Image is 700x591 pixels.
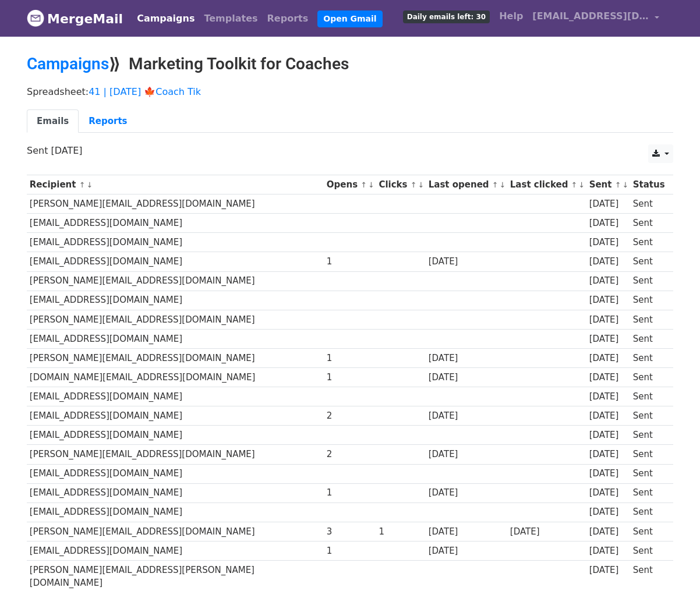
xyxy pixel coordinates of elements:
p: Sent [DATE] [27,144,673,157]
div: [DATE] [429,352,504,365]
td: [EMAIL_ADDRESS][DOMAIN_NAME] [27,291,324,310]
p: Spreadsheet: [27,86,673,98]
td: Sent [630,387,667,406]
div: [DATE] [429,486,504,500]
iframe: Chat Widget [642,535,700,591]
a: ↓ [86,181,93,189]
div: [DATE] [429,525,504,539]
div: [DATE] [589,448,628,461]
div: [DATE] [589,544,628,558]
td: [EMAIL_ADDRESS][DOMAIN_NAME] [27,426,324,445]
a: ↑ [411,181,417,189]
td: [EMAIL_ADDRESS][DOMAIN_NAME] [27,483,324,502]
div: [DATE] [589,332,628,346]
img: MergeMail logo [27,9,44,27]
td: Sent [630,502,667,522]
div: [DATE] [589,293,628,307]
td: Sent [630,541,667,560]
div: [DATE] [589,352,628,365]
div: 2 [327,448,373,461]
a: ↓ [578,181,585,189]
div: [DATE] [589,217,628,230]
th: Sent [586,175,630,194]
td: Sent [630,426,667,445]
a: Daily emails left: 30 [398,5,494,28]
div: [DATE] [589,564,628,577]
td: [PERSON_NAME][EMAIL_ADDRESS][DOMAIN_NAME] [27,310,324,329]
td: Sent [630,271,667,291]
td: [EMAIL_ADDRESS][DOMAIN_NAME] [27,387,324,406]
td: [PERSON_NAME][EMAIL_ADDRESS][DOMAIN_NAME] [27,445,324,464]
td: Sent [630,194,667,214]
div: 1 [327,486,373,500]
div: [DATE] [589,197,628,211]
div: [DATE] [429,448,504,461]
td: [EMAIL_ADDRESS][DOMAIN_NAME] [27,252,324,271]
td: Sent [630,310,667,329]
div: 2 [327,409,373,423]
a: Emails [27,109,79,133]
div: [DATE] [429,409,504,423]
th: Opens [324,175,376,194]
td: [DOMAIN_NAME][EMAIL_ADDRESS][DOMAIN_NAME] [27,368,324,387]
td: [EMAIL_ADDRESS][DOMAIN_NAME] [27,214,324,233]
td: [EMAIL_ADDRESS][DOMAIN_NAME] [27,502,324,522]
div: [DATE] [589,486,628,500]
div: [DATE] [589,255,628,268]
td: Sent [630,329,667,348]
td: Sent [630,464,667,483]
a: MergeMail [27,6,123,31]
a: ↑ [571,181,578,189]
td: [PERSON_NAME][EMAIL_ADDRESS][DOMAIN_NAME] [27,348,324,367]
th: Status [630,175,667,194]
h2: ⟫ Marketing Toolkit for Coaches [27,54,673,74]
a: Templates [199,7,262,30]
th: Last clicked [507,175,586,194]
a: ↑ [360,181,367,189]
td: [PERSON_NAME][EMAIL_ADDRESS][DOMAIN_NAME] [27,271,324,291]
div: [DATE] [589,236,628,249]
div: 1 [327,544,373,558]
a: Help [494,5,528,28]
td: [PERSON_NAME][EMAIL_ADDRESS][DOMAIN_NAME] [27,194,324,214]
td: Sent [630,348,667,367]
th: Last opened [426,175,507,194]
a: ↑ [615,181,621,189]
a: ↑ [492,181,499,189]
th: Recipient [27,175,324,194]
a: ↑ [79,181,86,189]
div: 1 [379,525,423,539]
div: 1 [327,255,373,268]
a: Reports [79,109,137,133]
div: [DATE] [589,313,628,327]
td: [EMAIL_ADDRESS][DOMAIN_NAME] [27,541,324,560]
th: Clicks [376,175,426,194]
a: ↓ [500,181,506,189]
td: Sent [630,522,667,541]
td: [EMAIL_ADDRESS][DOMAIN_NAME] [27,329,324,348]
div: 1 [327,371,373,384]
div: [DATE] [589,274,628,288]
div: [DATE] [429,371,504,384]
a: Reports [263,7,313,30]
td: Sent [630,483,667,502]
span: [EMAIL_ADDRESS][DOMAIN_NAME] [532,9,649,23]
a: ↓ [622,181,628,189]
a: ↓ [418,181,424,189]
div: [DATE] [589,390,628,404]
div: [DATE] [589,525,628,539]
a: Open Gmail [317,10,382,27]
a: 41 | [DATE] 🍁Coach Tik [89,86,201,97]
td: Sent [630,252,667,271]
div: [DATE] [589,409,628,423]
div: 1 [327,352,373,365]
span: Daily emails left: 30 [403,10,490,23]
td: [EMAIL_ADDRESS][DOMAIN_NAME] [27,464,324,483]
td: Sent [630,406,667,426]
div: [DATE] [429,544,504,558]
td: [EMAIL_ADDRESS][DOMAIN_NAME] [27,233,324,252]
div: [DATE] [589,467,628,480]
td: [EMAIL_ADDRESS][DOMAIN_NAME] [27,406,324,426]
a: [EMAIL_ADDRESS][DOMAIN_NAME] [528,5,664,32]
